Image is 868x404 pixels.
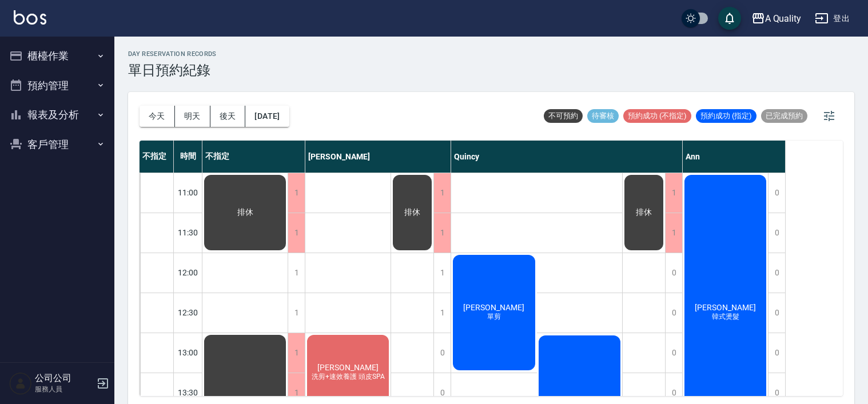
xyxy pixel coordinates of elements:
span: [PERSON_NAME] [461,303,527,312]
div: 11:00 [174,173,202,213]
button: [DATE] [245,106,289,127]
div: 1 [288,253,305,293]
div: Ann [683,141,786,173]
button: 登出 [810,8,854,29]
div: 0 [433,333,451,373]
div: 不指定 [202,141,305,173]
div: 0 [768,293,785,333]
div: 1 [433,253,451,293]
div: 11:30 [174,213,202,253]
img: Logo [14,10,46,25]
div: 1 [288,293,305,333]
div: 1 [665,173,682,213]
button: 客戶管理 [5,130,110,159]
p: 服務人員 [35,384,93,394]
div: 1 [665,213,682,253]
div: 12:30 [174,293,202,333]
div: 1 [288,333,305,373]
button: 明天 [175,106,210,127]
div: 0 [768,173,785,213]
button: 預約管理 [5,71,110,101]
img: Person [9,372,32,395]
div: 0 [768,213,785,253]
h5: 公司公司 [35,373,93,384]
span: 不可預約 [544,111,583,121]
span: 預約成功 (指定) [696,111,756,121]
span: 待審核 [587,111,619,121]
div: 0 [768,253,785,293]
span: [PERSON_NAME] [315,363,381,372]
div: 時間 [174,141,202,173]
button: 今天 [140,106,175,127]
div: 1 [288,213,305,253]
div: 0 [665,333,682,373]
div: 0 [768,333,785,373]
div: [PERSON_NAME] [305,141,451,173]
span: 已完成預約 [761,111,807,121]
span: 洗剪+速效養護 頭皮SPA [309,372,387,382]
div: 不指定 [140,141,174,173]
span: 預約成功 (不指定) [623,111,691,121]
div: 12:00 [174,253,202,293]
div: 0 [665,293,682,333]
h2: day Reservation records [128,50,217,58]
div: Quincy [451,141,683,173]
button: 櫃檯作業 [5,41,110,71]
div: 1 [433,173,451,213]
button: save [718,7,741,30]
div: A Quality [765,11,802,26]
span: 韓式燙髮 [710,312,742,322]
div: 1 [288,173,305,213]
div: 1 [433,293,451,333]
div: 13:00 [174,333,202,373]
span: [PERSON_NAME] [692,303,758,312]
button: 報表及分析 [5,100,110,130]
span: 排休 [402,207,423,218]
h3: 單日預約紀錄 [128,62,217,78]
div: 0 [665,253,682,293]
span: 單剪 [485,312,503,322]
span: 排休 [634,207,654,218]
div: 1 [433,213,451,253]
button: 後天 [210,106,246,127]
button: A Quality [747,7,806,30]
span: 排休 [235,207,256,218]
